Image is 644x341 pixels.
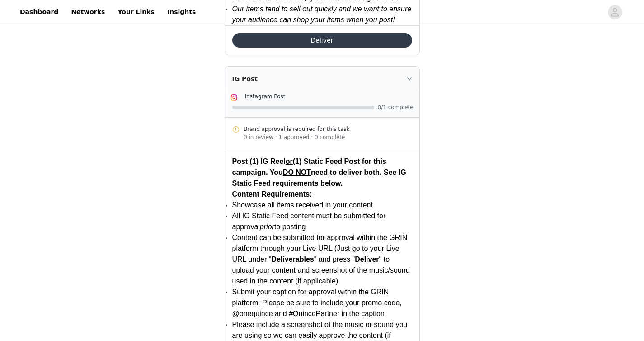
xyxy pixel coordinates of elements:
img: Instagram Icon [230,94,238,101]
a: Dashboard [14,2,64,22]
a: Your Links [112,2,160,22]
span: Content can be submitted for approval within the GRIN platform through your Live URL (Just go to ... [232,234,410,285]
button: Deliver [232,33,412,48]
div: 0 in review · 1 approved · 0 complete [244,133,412,141]
div: avatar [611,5,619,19]
span: Submit your caption for approval within the GRIN platform. Please be sure to include your promo c... [232,288,402,317]
span: Showcase all items received in your content [232,201,373,209]
i: icon: right [407,76,412,82]
span: 0/1 complete [378,105,414,110]
div: Brand approval is required for this task [244,125,412,133]
strong: Post (1) IG Reel (1) Static Feed Post for this campaign. You need to deliver both. See IG Static ... [232,158,406,187]
span: All IG Static Feed content must be submitted for approval to posting [232,212,386,231]
strong: Deliver [355,255,379,263]
div: icon: rightIG Post [225,67,419,91]
em: prior [260,223,274,231]
span: DO NOT [283,168,311,176]
a: Networks [66,2,110,22]
strong: Content Requirements: [232,190,312,198]
span: or [286,158,293,165]
span: Instagram Post [245,93,286,100]
em: Our items tend to sell out quickly and we want to ensure your audience can shop your items when y... [232,5,412,24]
a: Insights [162,2,201,22]
strong: Deliverables [271,255,314,263]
